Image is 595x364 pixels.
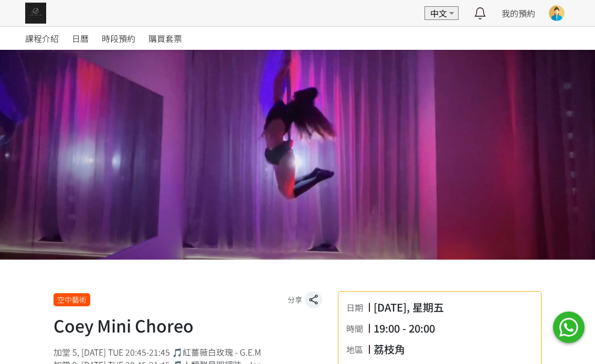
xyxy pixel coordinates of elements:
h1: Coey Mini Choreo [54,313,322,338]
a: 日曆 [72,27,89,50]
div: 時間 [346,322,368,335]
a: 時段預約 [102,27,135,50]
span: 購買套票 [148,32,182,45]
div: 荔枝角 [374,341,405,357]
a: 我的預約 [502,7,535,19]
span: 日曆 [72,32,89,45]
a: 課程介紹 [25,27,59,50]
span: 分享 [288,294,302,305]
span: 課程介紹 [25,32,59,45]
span: 時段預約 [102,32,135,45]
div: 空中藝術 [54,293,90,306]
a: 購買套票 [148,27,182,50]
div: 日期 [346,301,368,314]
div: 19:00 - 20:00 [374,320,435,336]
img: img_61c0148bb0266 [25,3,46,24]
div: 地區 [346,343,368,356]
div: [DATE], 星期五 [374,299,444,315]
